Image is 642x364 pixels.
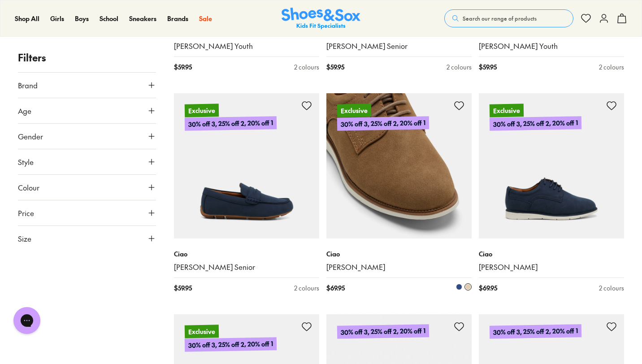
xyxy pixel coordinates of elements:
[447,62,472,72] div: 2 colours
[326,249,472,259] p: Ciao
[174,62,192,72] span: $ 59.95
[185,116,277,131] p: 30% off 3, 25% off 2, 20% off 1
[18,73,156,98] button: Brand
[18,149,156,174] button: Style
[490,116,581,131] p: 30% off 3, 25% off 2, 20% off 1
[337,116,429,131] p: 30% off 3, 25% off 2, 20% off 1
[337,324,429,339] p: 30% off 3, 25% off 2, 20% off 1
[18,80,38,91] span: Brand
[479,283,497,293] span: $ 69.95
[18,200,156,225] button: Price
[490,324,581,339] p: 30% off 3, 25% off 2, 20% off 1
[185,325,219,338] p: Exclusive
[282,8,360,30] a: Shoes & Sox
[18,226,156,251] button: Size
[174,249,319,259] p: Ciao
[282,8,360,30] img: SNS_Logo_Responsive.svg
[326,62,344,72] span: $ 59.95
[18,105,31,116] span: Age
[326,262,472,272] a: [PERSON_NAME]
[18,50,156,65] p: Filters
[479,93,624,238] a: Exclusive30% off 3, 25% off 2, 20% off 1
[479,249,624,259] p: Ciao
[174,41,319,51] a: [PERSON_NAME] Youth
[18,98,156,123] button: Age
[15,14,39,23] a: Shop All
[599,62,624,72] div: 2 colours
[479,41,624,51] a: [PERSON_NAME] Youth
[100,14,118,23] a: School
[326,283,345,293] span: $ 69.95
[129,14,156,23] a: Sneakers
[18,182,39,193] span: Colour
[326,41,472,51] a: [PERSON_NAME] Senior
[490,104,524,117] p: Exclusive
[18,131,43,142] span: Gender
[479,62,497,72] span: $ 59.95
[463,14,537,22] span: Search our range of products
[479,262,624,272] a: [PERSON_NAME]
[18,233,31,244] span: Size
[599,283,624,293] div: 2 colours
[185,337,277,352] p: 30% off 3, 25% off 2, 20% off 1
[185,104,219,117] p: Exclusive
[18,175,156,200] button: Colour
[167,14,188,23] a: Brands
[174,283,192,293] span: $ 59.95
[294,283,319,293] div: 2 colours
[9,304,45,337] iframe: Gorgias live chat messenger
[18,156,34,167] span: Style
[444,9,573,27] button: Search our range of products
[174,93,319,238] a: Exclusive30% off 3, 25% off 2, 20% off 1
[50,14,64,23] a: Girls
[75,14,89,23] a: Boys
[294,62,319,72] div: 2 colours
[326,93,472,238] a: Exclusive30% off 3, 25% off 2, 20% off 1
[18,208,34,218] span: Price
[199,14,212,23] a: Sale
[174,262,319,272] a: [PERSON_NAME] Senior
[18,124,156,149] button: Gender
[337,104,372,117] p: Exclusive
